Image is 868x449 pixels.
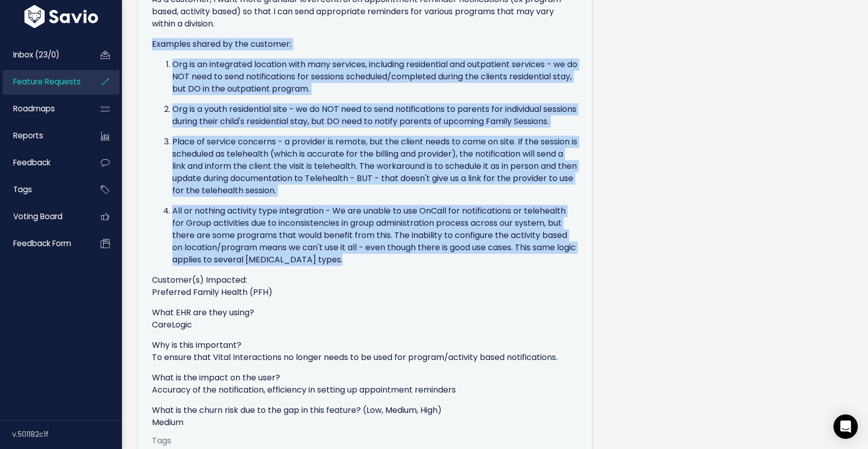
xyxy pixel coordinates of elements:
[152,404,578,429] p: What is the churn risk due to the gap in this feature? (Low, Medium, High) Medium
[13,184,32,195] span: Tags
[13,238,71,249] span: Feedback form
[152,372,578,396] p: What is the impact on the user? Accuracy of the notification, efficiency in setting up appointmen...
[12,421,122,447] div: v.501182c1f
[13,130,43,141] span: Reports
[3,43,84,67] a: Inbox (23/0)
[3,151,84,174] a: Feedback
[152,339,578,364] p: Why is this important? To ensure that Vital Interactions no longer needs to be used for program/a...
[152,307,578,331] p: What EHR are they using? CareLogic
[13,76,81,87] span: Feature Requests
[172,103,578,128] p: Org is a youth residential site - we do NOT need to send notifications to parents for individual ...
[3,97,84,121] a: Roadmaps
[152,274,578,298] p: Customer(s) Impacted: Preferred Family Health (PFH)
[13,103,55,114] span: Roadmaps
[13,49,59,60] span: Inbox (23/0)
[3,205,84,228] a: Voting Board
[833,414,858,439] div: Open Intercom Messenger
[172,58,578,95] p: Org is an integrated location with many services, including residential and outpatient services -...
[3,232,84,255] a: Feedback form
[172,136,578,197] p: Place of service concerns - a provider is remote, but the client needs to come on site. If the se...
[152,435,171,446] span: Tags
[22,5,101,28] img: logo-white.9d6f32f41409.svg
[3,178,84,201] a: Tags
[172,205,578,266] p: All or nothing activity type integration - We are unable to use OnCall for notifications or teleh...
[152,38,578,50] p: Examples shared by the customer:
[3,124,84,147] a: Reports
[3,70,84,94] a: Feature Requests
[13,211,63,222] span: Voting Board
[13,157,50,168] span: Feedback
